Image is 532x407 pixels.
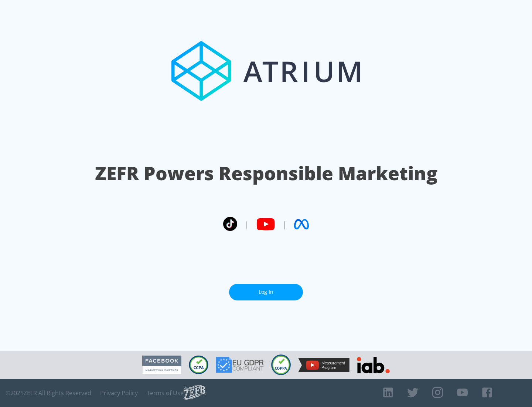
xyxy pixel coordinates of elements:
span: | [282,219,287,230]
h1: ZEFR Powers Responsible Marketing [95,161,437,186]
span: © 2025 ZEFR All Rights Reserved [6,389,91,397]
img: IAB [357,357,390,373]
a: Terms of Use [147,389,184,397]
img: GDPR Compliant [216,357,264,373]
img: CCPA Compliant [189,356,208,374]
a: Log In [229,284,303,300]
span: | [245,219,249,230]
img: Facebook Marketing Partner [142,356,181,374]
img: YouTube Measurement Program [298,358,349,372]
img: COPPA Compliant [271,354,291,375]
a: Privacy Policy [100,389,138,397]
